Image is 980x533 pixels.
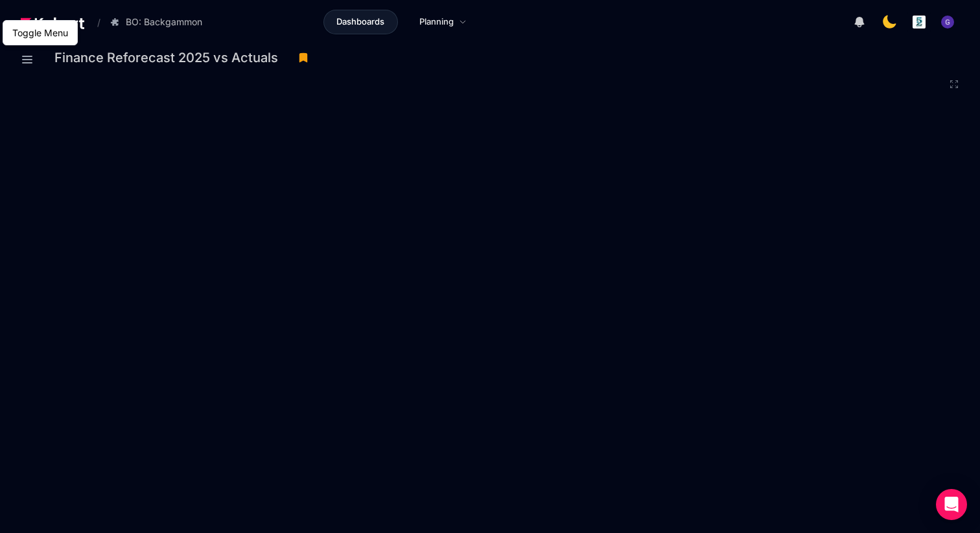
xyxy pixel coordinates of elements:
span: Planning [419,16,454,28]
img: logo_logo_images_1_20240607072359498299_20240828135028712857.jpeg [913,16,926,28]
button: BO: Backgammon [103,11,216,33]
button: Fullscreen [949,79,959,89]
div: Open Intercom Messenger [936,489,967,520]
h3: Finance Reforecast 2025 vs Actuals [54,51,286,64]
span: / [87,16,100,29]
span: Dashboards [336,16,384,28]
span: BO: Backgammon [126,16,202,28]
div: Toggle Menu [10,23,71,42]
a: Dashboards [323,10,398,34]
a: Planning [406,10,480,34]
